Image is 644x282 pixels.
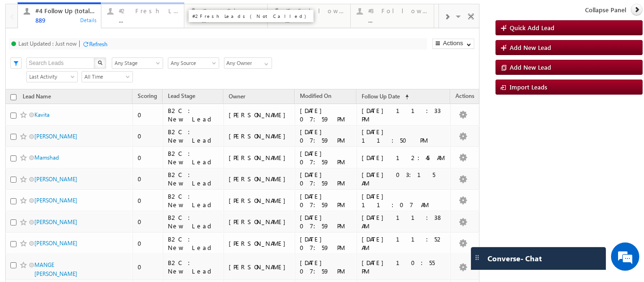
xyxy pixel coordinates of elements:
[12,87,172,209] textarea: Type your message and click 'Submit'
[300,235,352,252] div: [DATE] 07:59 PM
[229,93,245,100] span: Owner
[35,7,95,15] div: #4 Follow Up (total pending)
[362,213,446,230] div: [DATE] 11:38 AM
[34,176,77,183] a: [PERSON_NAME]
[362,258,446,275] div: [DATE] 10:55 PM
[89,40,107,48] div: Refresh
[229,153,290,162] div: [PERSON_NAME]
[585,6,626,14] span: Collapse Panel
[300,106,352,123] div: [DATE] 07:59 PM
[138,92,157,99] span: Scoring
[473,254,481,261] img: carter-drag
[138,239,158,248] div: 0
[300,192,352,209] div: [DATE] 07:59 PM
[224,57,272,69] input: Type to Search
[451,91,479,103] span: Actions
[510,43,551,51] span: Add New Lead
[34,197,77,204] a: [PERSON_NAME]
[34,240,77,247] a: [PERSON_NAME]
[168,57,219,69] a: Any Source
[35,16,95,24] div: 889
[168,128,220,145] div: B2C : New Lead
[138,175,158,183] div: 0
[510,83,547,91] span: Import Leads
[259,58,271,67] a: Show All Items
[168,192,220,209] div: B2C : New Lead
[229,239,290,248] div: [PERSON_NAME]
[229,132,290,140] div: [PERSON_NAME]
[285,7,345,15] div: #5 Follow-up [ 0 Interacted ]
[510,63,551,71] span: Add New Lead
[82,73,130,81] span: All Time
[34,111,50,118] a: Kavita
[26,71,78,82] a: Last Activity
[168,57,219,69] div: Lead Source Filter
[168,106,220,123] div: B2C : New Lead
[10,94,17,100] input: Check all records
[229,218,290,226] div: [PERSON_NAME]
[49,49,158,62] div: Leave a message
[362,153,446,162] div: [DATE] 12:45 AM
[300,258,352,275] div: [DATE] 07:59 PM
[168,235,220,252] div: B2C : New Lead
[510,24,554,32] span: Quick Add Lead
[163,91,200,103] a: Lead Stage
[300,92,331,99] span: Modified On
[112,57,163,69] div: Lead Stage Filter
[34,133,77,140] a: [PERSON_NAME]
[229,175,290,183] div: [PERSON_NAME]
[300,170,352,187] div: [DATE] 07:59 PM
[362,192,446,209] div: [DATE] 11:07 AM
[168,258,220,275] div: B2C : New Lead
[18,40,77,47] div: Last Updated : Just now
[101,2,185,28] a: #2 Fresh Leads (Not Called)...
[26,57,95,69] input: Search Leads
[34,218,77,226] a: [PERSON_NAME]
[362,106,446,123] div: [DATE] 11:33 PM
[133,91,162,103] a: Scoring
[300,128,352,145] div: [DATE] 07:59 PM
[34,154,59,161] a: Mamshad
[432,39,474,49] button: Actions
[168,170,220,187] div: B2C : New Lead
[229,263,290,271] div: [PERSON_NAME]
[229,196,290,205] div: [PERSON_NAME]
[119,16,179,24] div: ...
[98,60,102,65] img: Search
[300,149,352,166] div: [DATE] 07:59 PM
[224,57,271,69] div: Owner Filter
[362,128,446,145] div: [DATE] 11:50 PM
[300,213,352,230] div: [DATE] 07:59 PM
[17,2,101,29] a: #4 Follow Up (total pending)889Details
[362,93,400,100] span: Follow Up Date
[18,91,56,104] a: Lead Name
[112,59,160,67] span: Any Stage
[155,5,177,27] div: Minimize live chat window
[138,153,158,162] div: 0
[138,218,158,226] div: 0
[362,235,446,252] div: [DATE] 11:52 AM
[168,213,220,230] div: B2C : New Lead
[16,49,40,62] img: d_60004797649_company_0_60004797649
[357,91,413,103] a: Follow Up Date (sorted ascending)
[27,73,74,81] span: Last Activity
[192,13,310,19] p: #2 Fresh Leads (Not Called)
[138,132,158,140] div: 0
[34,261,77,277] a: MANGE [PERSON_NAME]
[112,57,163,69] a: Any Stage
[168,149,220,166] div: B2C : New Lead
[368,7,428,15] div: #3 Follow Up Leads-Interacted
[295,91,336,103] a: Modified On
[362,170,446,187] div: [DATE] 03:15 AM
[168,92,195,99] span: Lead Stage
[487,254,542,263] span: Converse - Chat
[229,111,290,119] div: [PERSON_NAME]
[80,16,98,24] div: Details
[368,16,428,24] div: ...
[138,263,158,271] div: 0
[82,71,133,82] a: All Time
[350,4,434,28] a: #3 Follow Up Leads-Interacted...
[168,59,216,67] span: Any Source
[138,196,158,205] div: 0
[138,111,158,119] div: 0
